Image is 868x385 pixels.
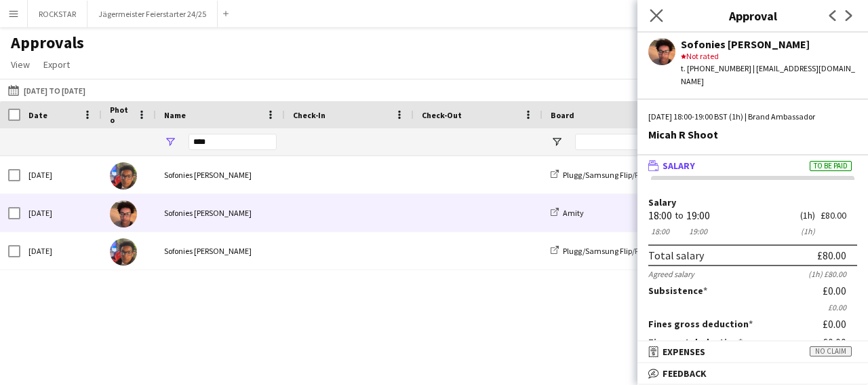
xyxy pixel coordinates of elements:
span: Check-In [293,110,325,120]
span: No claim [810,346,852,356]
a: Plugg/Samsung Flip/Fold 7 - Affiliate Programme [551,170,730,180]
div: t. [PHONE_NUMBER] | [EMAIL_ADDRESS][DOMAIN_NAME] [681,62,857,87]
a: View [5,56,35,73]
span: Export [43,58,70,71]
span: Amity [563,208,584,218]
h3: Approval [637,7,868,24]
span: Name [164,110,186,120]
input: Name Filter Input [189,134,277,150]
button: Open Filter Menu [164,136,176,148]
div: 18:00 [648,226,672,236]
div: [DATE] [20,232,102,270]
button: [DATE] to [DATE] [5,82,88,98]
a: Export [38,56,75,73]
span: Expenses [663,346,705,358]
div: [DATE] 18:00-19:00 BST (1h) | Brand Ambassador [648,111,857,123]
span: Feedback [663,367,707,380]
div: 18:00 [648,210,672,221]
img: Sofonies Yohannes [110,238,137,265]
span: Plugg/Samsung Flip/Fold 7 - Affiliate Programme [563,170,730,180]
label: Fines net deduction [648,336,743,348]
div: £0.00 [648,302,857,312]
span: Salary [663,160,695,172]
div: 19:00 [686,226,710,236]
div: Micah R Shoot [648,128,857,141]
label: Subsistence [648,285,707,297]
input: Board Filter Input [575,134,670,150]
button: Jägermeister Feierstarter 24/25 [87,1,218,27]
button: ROCKSTAR [28,1,87,27]
div: £0.00 [823,318,857,330]
div: £80.00 [817,249,846,262]
div: [DATE] [20,194,102,232]
span: Plugg/Samsung Flip/Fold 7 - Affiliate Programme [563,246,730,256]
span: Board [551,110,574,120]
div: £0.00 [823,336,857,348]
div: Total salary [648,249,704,262]
img: Sofonies Yohannes [110,200,137,227]
div: Agreed salary [648,269,694,279]
div: 19:00 [686,210,710,221]
a: Amity [551,208,584,218]
span: To be paid [810,161,852,171]
span: Photo [110,105,132,125]
img: Sofonies Yohannes [110,162,137,189]
span: Date [28,110,47,120]
span: View [11,58,30,71]
mat-expansion-panel-header: ExpensesNo claim [637,342,868,362]
div: £0.00 [823,285,857,297]
div: £80.00 [821,210,857,221]
div: 1h [800,210,815,221]
div: 1h [800,226,815,236]
div: (1h) £80.00 [808,269,857,279]
div: Sofonies [PERSON_NAME] [156,194,285,232]
div: Not rated [681,50,857,62]
mat-expansion-panel-header: SalaryTo be paid [637,155,868,176]
label: Salary [648,198,857,208]
div: Sofonies [PERSON_NAME] [156,232,285,270]
div: [DATE] [20,156,102,194]
span: Check-Out [422,110,462,120]
button: Open Filter Menu [551,136,563,148]
div: Sofonies [PERSON_NAME] [156,156,285,194]
label: Fines gross deduction [648,318,753,330]
div: to [675,210,684,221]
a: Plugg/Samsung Flip/Fold 7 - Affiliate Programme [551,246,730,256]
div: Sofonies [PERSON_NAME] [681,38,857,50]
mat-expansion-panel-header: Feedback [637,363,868,384]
